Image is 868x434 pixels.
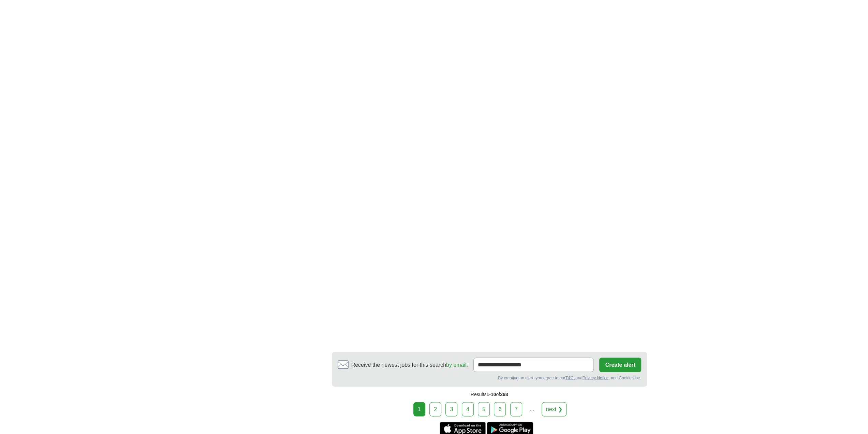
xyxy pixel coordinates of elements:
div: Results of [332,387,647,402]
div: 1 [413,402,425,416]
a: 3 [445,402,457,416]
a: T&Cs [565,375,575,380]
div: ... [525,402,539,416]
span: 268 [500,391,508,397]
a: 4 [462,402,474,416]
div: By creating an alert, you agree to our and , and Cookie Use. [338,375,641,381]
a: by email [446,362,467,367]
a: Privacy Notice [582,375,608,380]
a: 6 [494,402,506,416]
span: 1-10 [486,391,496,397]
a: 5 [478,402,490,416]
a: 7 [510,402,522,416]
a: 2 [429,402,441,416]
button: Create alert [599,358,641,372]
span: Receive the newest jobs for this search : [351,361,468,369]
a: next ❯ [542,402,567,416]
